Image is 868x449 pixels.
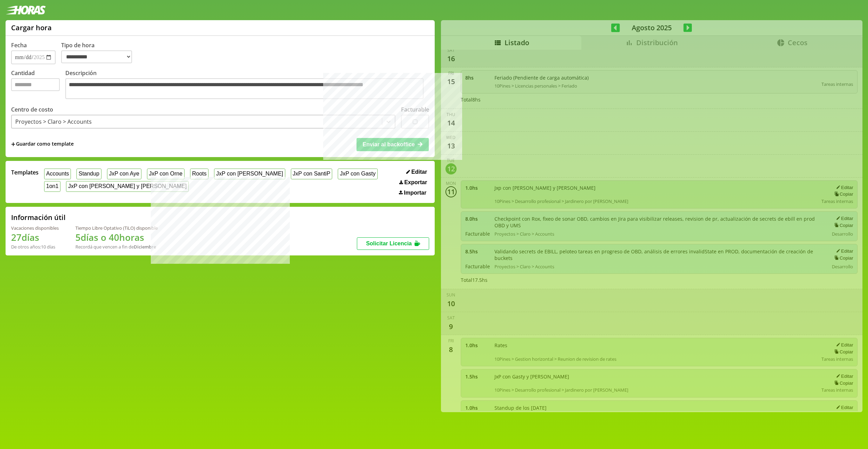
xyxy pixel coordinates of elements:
[75,225,158,231] div: Tiempo Libre Optativo (TiLO) disponible
[11,169,39,176] span: Templates
[11,69,65,101] label: Cantidad
[11,213,66,222] h2: Información útil
[61,50,132,63] select: Tipo de hora
[404,190,426,196] span: Importar
[61,41,138,64] label: Tipo de hora
[65,69,429,101] label: Descripción
[147,169,185,179] button: JxP con Orne
[357,237,429,250] button: Solicitar Licencia
[76,169,101,179] button: Standup
[404,169,429,175] button: Editar
[11,244,59,250] div: De otros años: 10 días
[11,78,60,91] input: Cantidad
[15,118,92,125] div: Proyectos > Claro > Accounts
[134,244,156,250] b: Diciembre
[66,181,189,192] button: JxP con [PERSON_NAME] y [PERSON_NAME]
[214,169,285,179] button: JxP con [PERSON_NAME]
[338,169,377,179] button: JxP con Gasty
[44,181,60,192] button: 1on1
[75,231,158,244] h1: 5 días o 40 horas
[11,225,59,231] div: Vacaciones disponibles
[11,23,52,32] h1: Cargar hora
[11,140,15,148] span: +
[11,140,74,148] span: +Guardar como template
[357,138,429,151] button: Enviar al backoffice
[404,179,427,186] span: Exportar
[75,244,158,250] div: Recordá que vencen a fin de
[362,141,415,147] span: Enviar al backoffice
[401,106,429,113] label: Facturable
[11,41,27,49] label: Fecha
[411,169,427,175] span: Editar
[11,231,59,244] h1: 27 días
[11,106,53,113] label: Centro de costo
[107,169,141,179] button: JxP con Aye
[190,169,208,179] button: Roots
[6,6,46,15] img: logotipo
[397,179,429,186] button: Exportar
[65,78,424,99] textarea: Descripción
[44,169,71,179] button: Accounts
[366,240,412,246] span: Solicitar Licencia
[291,169,333,179] button: JxP con SantiP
